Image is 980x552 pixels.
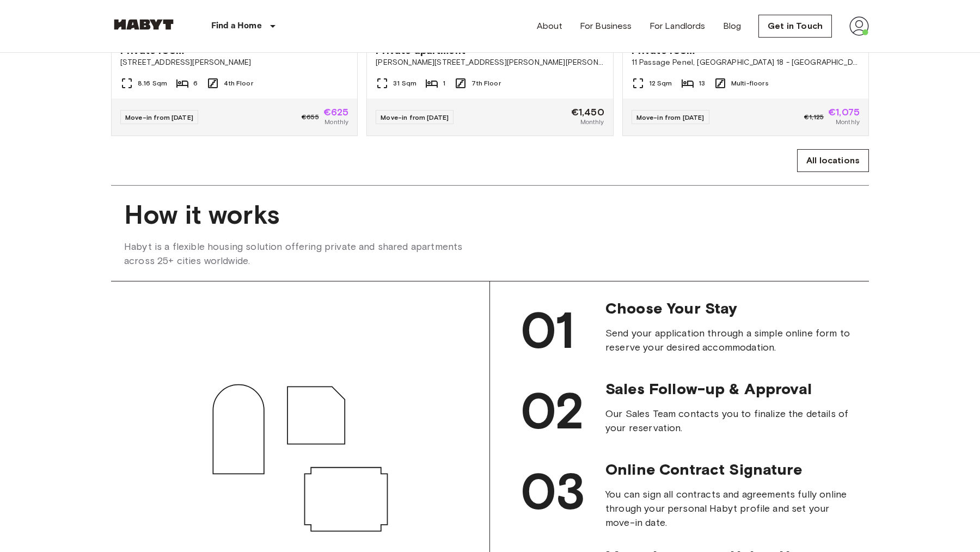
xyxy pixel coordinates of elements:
[849,16,869,36] img: avatar
[393,78,416,88] span: 31 Sqm
[537,20,562,33] a: About
[571,107,604,117] span: €1,450
[124,240,490,268] span: Habyt is a flexible housing solution offering private and shared apartments across 25+ cities wor...
[605,460,852,479] span: Online Contract Signature
[649,78,672,88] span: 12 Sqm
[605,487,852,530] span: You can sign all contracts and agreements fully online through your personal Habyt profile and se...
[224,78,253,88] span: 4th Floor
[723,20,742,33] a: Blog
[111,19,176,30] img: Habyt
[471,78,500,88] span: 7th Floor
[650,20,706,33] a: For Landlords
[580,117,604,127] span: Monthly
[193,78,198,88] span: 6
[636,113,705,121] span: Move-in from [DATE]
[605,326,852,354] span: Send your application through a simple online form to reserve your desired accommodation.
[138,78,167,88] span: 8.16 Sqm
[520,381,585,441] span: 02
[120,57,348,68] span: [STREET_ADDRESS][PERSON_NAME]
[804,112,824,122] span: €1,125
[211,20,262,33] p: Find a Home
[124,199,856,231] span: How it works
[580,20,632,33] a: For Business
[836,117,860,127] span: Monthly
[699,78,705,88] span: 13
[758,15,832,38] a: Get in Touch
[828,107,860,117] span: €1,075
[125,113,193,121] span: Move-in from [DATE]
[605,379,852,398] span: Sales Follow-up & Approval
[323,107,349,117] span: €625
[797,149,869,172] a: All locations
[324,117,348,127] span: Monthly
[376,57,604,68] span: [PERSON_NAME][STREET_ADDRESS][PERSON_NAME][PERSON_NAME]
[632,57,860,68] span: 11 Passage Penel, [GEOGRAPHIC_DATA] 18 - [GEOGRAPHIC_DATA]
[605,299,852,317] span: Choose Your Stay
[731,78,769,88] span: Multi-floors
[443,78,445,88] span: 1
[520,461,585,522] span: 03
[605,407,852,435] span: Our Sales Team contacts you to finalize the details of your reservation.
[520,300,574,361] span: 01
[381,113,449,121] span: Move-in from [DATE]
[302,112,319,122] span: €655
